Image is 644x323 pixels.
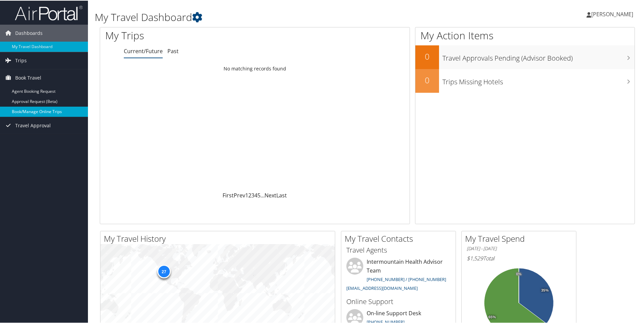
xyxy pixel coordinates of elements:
h2: My Travel History [104,232,335,244]
h2: My Travel Contacts [345,232,456,244]
h1: My Action Items [415,28,635,42]
a: [EMAIL_ADDRESS][DOMAIN_NAME] [346,284,418,290]
div: 27 [157,264,170,278]
h2: 0 [415,50,439,62]
h2: My Travel Spend [465,232,576,244]
a: [PHONE_NUMBER] / [PHONE_NUMBER] [367,276,446,282]
h1: My Trips [105,28,276,42]
a: 2 [248,191,251,198]
h6: [DATE] - [DATE] [467,245,571,251]
span: Trips [15,51,27,68]
a: Last [276,191,287,198]
span: Dashboards [15,24,43,41]
h3: Trips Missing Hotels [442,73,635,86]
h3: Travel Agents [346,245,451,254]
a: 4 [254,191,257,198]
a: 0Travel Approvals Pending (Advisor Booked) [415,45,635,68]
a: Prev [234,191,245,198]
a: Next [264,191,276,198]
td: No matching records found [100,62,410,74]
li: Intermountain Health Advisor Team [343,257,454,293]
span: Travel Approval [15,116,51,133]
a: First [223,191,234,198]
h2: 0 [415,74,439,85]
a: Past [167,47,179,54]
tspan: 65% [488,315,496,319]
a: 3 [251,191,254,198]
a: 1 [245,191,248,198]
a: 5 [257,191,260,198]
h3: Travel Approvals Pending (Advisor Booked) [442,49,635,62]
span: [PERSON_NAME] [591,10,633,17]
span: … [260,191,264,198]
span: $1,529 [467,254,483,261]
span: Book Travel [15,69,41,86]
a: 0Trips Missing Hotels [415,68,635,92]
img: airportal-logo.png [15,4,83,20]
a: Current/Future [124,47,163,54]
h1: My Travel Dashboard [95,9,458,24]
h6: Total [467,254,571,261]
tspan: 35% [541,288,549,292]
a: [PERSON_NAME] [586,3,640,24]
tspan: 0% [516,272,522,276]
h3: Online Support [346,296,451,306]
